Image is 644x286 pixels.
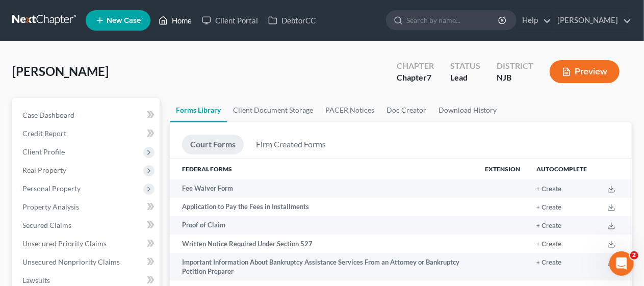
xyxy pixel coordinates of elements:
span: Secured Claims [22,221,71,229]
a: Case Dashboard [14,106,160,124]
button: + Create [536,186,561,193]
div: Status [450,60,480,72]
a: [PERSON_NAME] [552,11,631,30]
a: Secured Claims [14,216,160,235]
button: + Create [536,223,561,229]
span: Case Dashboard [22,111,74,119]
td: Proof of Claim [170,216,477,235]
a: Property Analysis [14,198,160,216]
td: Written Notice Required Under Section 527 [170,235,477,253]
a: Unsecured Priority Claims [14,235,160,253]
button: Preview [550,60,620,83]
span: 7 [427,72,431,82]
span: 2 [630,251,638,259]
span: Real Property [22,166,66,174]
a: Download History [432,98,503,122]
a: Forms Library [170,98,227,122]
span: Unsecured Priority Claims [22,239,107,248]
span: [PERSON_NAME] [12,64,109,79]
td: Important Information About Bankruptcy Assistance Services From an Attorney or Bankruptcy Petitio... [170,253,477,281]
button: + Create [536,259,561,266]
a: Doc Creator [380,98,432,122]
span: New Case [107,17,141,24]
td: Application to Pay the Fees in Installments [170,198,477,216]
a: Client Portal [197,11,263,30]
span: Client Profile [22,147,65,156]
button: + Create [536,241,561,248]
span: Property Analysis [22,202,79,211]
input: Search by name... [406,11,500,30]
a: DebtorCC [263,11,321,30]
button: + Create [536,204,561,211]
th: Federal Forms [170,159,477,179]
div: Chapter [397,72,434,84]
div: Chapter [397,60,434,72]
a: Unsecured Nonpriority Claims [14,253,160,271]
div: District [497,60,533,72]
iframe: Intercom live chat [609,251,634,276]
a: PACER Notices [319,98,380,122]
span: Unsecured Nonpriority Claims [22,257,120,266]
span: Personal Property [22,184,81,193]
span: Lawsuits [22,276,50,284]
span: Credit Report [22,129,66,138]
td: Fee Waiver Form [170,179,477,198]
a: Help [517,11,551,30]
a: Court Forms [182,135,244,154]
div: NJB [497,72,533,84]
th: Autocomplete [528,159,595,179]
a: Firm Created Forms [248,135,334,154]
div: Lead [450,72,480,84]
a: Home [153,11,197,30]
a: Credit Report [14,124,160,143]
a: Client Document Storage [227,98,319,122]
th: Extension [477,159,528,179]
